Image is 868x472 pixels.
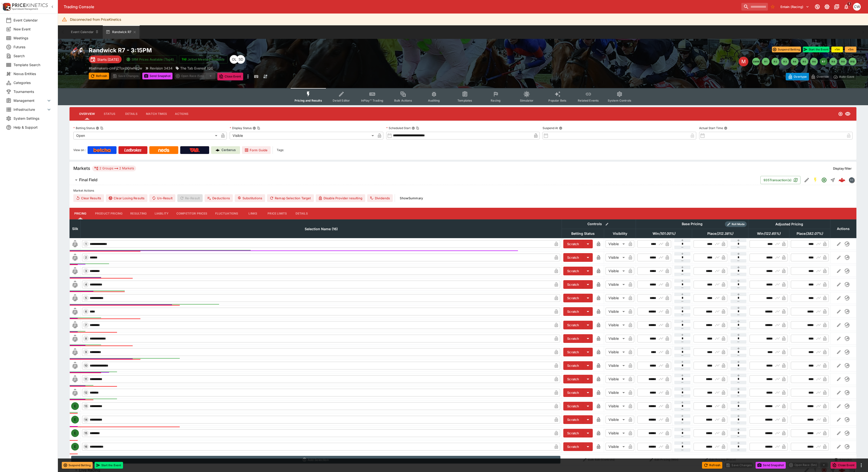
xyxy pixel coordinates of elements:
div: Visible [606,443,627,451]
div: Visible [606,429,627,437]
button: Override [809,73,831,80]
p: Starts [DATE] [97,57,119,62]
span: 9 [84,350,88,354]
span: Management [14,98,46,103]
button: Deductions [205,194,233,202]
span: Bulk Actions [394,99,412,102]
span: 2 [84,256,88,259]
div: Visible [606,281,627,288]
button: Bulk edit [604,221,610,227]
div: Trading Console [64,4,739,9]
div: Visible [606,254,627,261]
img: PriceKinetics [12,3,48,7]
button: Resulting [126,208,151,219]
button: Liability [151,208,172,219]
button: Scratch [563,348,583,356]
span: Tournaments [14,89,52,94]
button: Copy To Clipboard [416,126,419,130]
img: runner 6 [71,308,79,315]
button: Fluctuations [211,208,242,219]
button: Scheduled StartCopy To Clipboard [412,126,415,130]
button: Close Event [831,462,856,469]
img: runner 3 [71,267,79,275]
div: E [71,402,79,410]
div: Base Pricing [680,221,704,227]
div: Visible [606,321,627,329]
span: Betting Status [566,231,600,236]
em: ( 122.65 %) [764,231,780,236]
span: 10 [83,364,88,367]
button: Edit Detail [802,176,811,184]
img: runner 2 [71,254,79,261]
button: Open [820,176,828,184]
div: split button [788,462,829,468]
button: Suspend At [559,126,562,130]
th: Controls [562,219,636,229]
span: excl. Emergencies (300.14%) [702,231,738,236]
button: Final Field [69,175,760,185]
button: Start the Event [95,462,123,469]
button: R2 [772,58,779,65]
button: Pricing [69,208,91,219]
button: Overtype [786,73,809,80]
button: Clear Losing Results [106,194,147,202]
div: Start From [786,73,856,80]
button: Christopher Winter [852,1,862,12]
span: Infrastructure [14,107,46,112]
button: Scratch [563,294,583,302]
button: Scratch [563,429,583,437]
button: Betting StatusCopy To Clipboard [96,126,99,130]
div: 2 Groups 2 Markets [94,166,134,171]
p: Suspend At [543,126,558,130]
button: Display filter [830,165,854,172]
button: SRM Prices Available (Top4) [124,55,177,63]
span: Un-Result [149,194,175,202]
label: Market Actions [73,187,853,194]
button: Toggle light/dark mode [823,2,831,11]
button: Remap Selection Target [267,194,314,202]
img: runner 10 [71,362,79,369]
button: R8 [829,58,837,65]
div: Christopher Winter [853,3,861,11]
button: Scratch [563,321,583,329]
img: runner 7 [71,321,79,329]
button: Event Calendar [68,25,102,39]
span: Templates [457,99,472,102]
div: E [71,429,79,437]
div: E [71,443,79,451]
button: Scratch [563,415,583,424]
span: Nexus Entities [14,71,52,76]
div: Visible [606,308,627,315]
button: +1m [831,47,843,52]
button: R7 [820,58,827,65]
p: Cerberus [221,148,236,153]
button: Suspend Betting [62,462,93,469]
button: Abandon [832,456,855,464]
span: New Event [14,27,52,32]
div: Visible [606,294,627,302]
button: Edit Pricing (Win) [637,456,691,464]
img: runner 8 [71,335,79,342]
img: logo-cerberus--red.svg [839,177,845,183]
button: 935Transaction(s) [760,176,800,184]
button: more [858,462,864,468]
span: InPlay™ Trading [361,99,383,102]
a: Form Guide [242,146,271,154]
span: excl. Emergencies (360.31%) [791,231,828,236]
span: Re-Result [177,194,203,202]
button: Competitor Prices [172,208,211,219]
th: Adjusted Pricing [748,219,830,229]
em: ( 382.07 %) [806,231,823,236]
button: Display StatusCopy To Clipboard [253,126,256,130]
span: 4 [84,283,88,286]
button: Connected to PK [813,2,822,11]
span: 1 [847,1,852,6]
div: Visible [606,335,627,342]
h5: Markets [73,166,90,171]
button: SGM Enabled [811,176,820,184]
button: Send Snapshot [142,73,172,79]
button: Scratch [563,307,583,316]
button: Straight [828,176,837,184]
button: Status [99,108,120,120]
button: Actions [171,108,193,120]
